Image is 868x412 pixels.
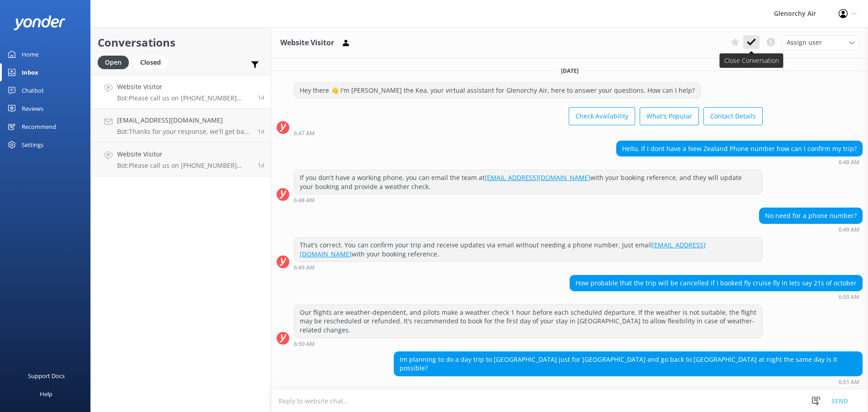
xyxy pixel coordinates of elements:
[556,67,584,75] span: [DATE]
[300,241,706,258] a: [EMAIL_ADDRESS][DOMAIN_NAME]
[280,37,334,49] h3: Website Visitor
[91,142,271,176] a: Website VisitorBot:Please call us on [PHONE_NUMBER] hour before your scheduled flight time on the...
[394,352,862,376] div: Im planning to do a day trip to [GEOGRAPHIC_DATA] just for [GEOGRAPHIC_DATA] and go back to [GEOG...
[22,118,56,136] div: Recommend
[258,128,264,135] span: Sep 27 2025 01:23am (UTC +13:00) Pacific/Auckland
[759,208,862,223] div: No need for a phone number?
[22,45,38,63] div: Home
[569,107,635,125] button: Check Availability
[570,294,863,300] div: Sep 27 2025 06:50am (UTC +13:00) Pacific/Auckland
[294,170,762,194] div: If you don't have a working phone, you can email the team at with your booking reference, and the...
[22,99,43,118] div: Reviews
[294,341,763,347] div: Sep 27 2025 06:50am (UTC +13:00) Pacific/Auckland
[22,136,43,154] div: Settings
[782,35,859,50] div: Assign User
[294,197,763,203] div: Sep 27 2025 06:48am (UTC +13:00) Pacific/Auckland
[117,128,251,136] p: Bot: Thanks for your response, we'll get back to you as soon as we can during opening hours.
[117,149,251,159] h4: Website Visitor
[22,81,44,99] div: Chatbot
[294,305,762,338] div: Our flights are weather-dependent, and pilots make a weather check 1 hour before each scheduled d...
[616,159,863,165] div: Sep 27 2025 06:48am (UTC +13:00) Pacific/Auckland
[91,75,271,109] a: Website VisitorBot:Please call us on [PHONE_NUMBER] hour before your scheduled flight time on the...
[394,379,863,385] div: Sep 27 2025 06:51am (UTC +13:00) Pacific/Auckland
[617,141,862,156] div: Hello, if I dont have a New Zealand Phone number how can I confirm my trip?
[28,367,65,385] div: Support Docs
[839,227,859,232] strong: 6:49 AM
[839,379,859,385] strong: 6:51 AM
[258,94,264,101] span: Sep 27 2025 07:09am (UTC +13:00) Pacific/Auckland
[294,341,315,347] strong: 6:50 AM
[117,82,251,92] h4: Website Visitor
[22,63,38,81] div: Inbox
[294,130,763,136] div: Sep 27 2025 06:47am (UTC +13:00) Pacific/Auckland
[117,115,251,125] h4: [EMAIL_ADDRESS][DOMAIN_NAME]
[117,94,251,102] p: Bot: Please call us on [PHONE_NUMBER] hour before your scheduled flight time on the day of your f...
[570,275,862,291] div: How probable that the trip will be cancelled if I booked fly cruise fly in lets say 21s of october
[294,83,700,98] div: Hey there 👋 I'm [PERSON_NAME] the Kea, your virtual assistant for Glenorchy Air, here to answer y...
[703,107,763,125] button: Contact Details
[294,237,762,261] div: That's correct. You can confirm your trip and receive updates via email without needing a phone n...
[98,57,133,67] a: Open
[258,161,264,169] span: Sep 26 2025 08:05pm (UTC +13:00) Pacific/Auckland
[640,107,699,125] button: What's Popular
[485,173,590,182] a: [EMAIL_ADDRESS][DOMAIN_NAME]
[91,109,271,142] a: [EMAIL_ADDRESS][DOMAIN_NAME]Bot:Thanks for your response, we'll get back to you as soon as we can...
[294,265,315,270] strong: 6:49 AM
[294,264,763,270] div: Sep 27 2025 06:49am (UTC +13:00) Pacific/Auckland
[117,161,251,170] p: Bot: Please call us on [PHONE_NUMBER] hour before your scheduled flight time on the day of your f...
[133,56,168,69] div: Closed
[839,160,859,165] strong: 6:48 AM
[294,198,315,203] strong: 6:48 AM
[839,294,859,300] strong: 6:50 AM
[133,57,172,67] a: Closed
[787,38,822,47] span: Assign user
[759,226,863,232] div: Sep 27 2025 06:49am (UTC +13:00) Pacific/Auckland
[14,15,66,30] img: yonder-white-logo.png
[98,56,129,69] div: Open
[294,131,315,136] strong: 6:47 AM
[40,385,52,403] div: Help
[98,34,264,51] h2: Conversations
